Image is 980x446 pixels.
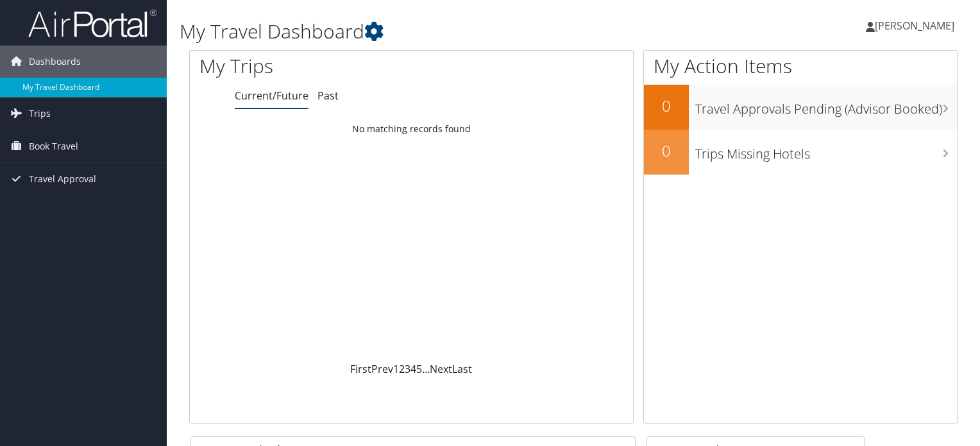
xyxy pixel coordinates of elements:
span: Travel Approval [29,163,96,195]
a: 0Trips Missing Hotels [644,130,957,175]
a: 1 [393,362,399,376]
a: 2 [399,362,405,376]
a: 0Travel Approvals Pending (Advisor Booked) [644,85,957,130]
h1: My Travel Dashboard [180,18,705,45]
h2: 0 [644,95,689,117]
img: airportal-logo.png [28,8,156,39]
a: First [350,362,371,376]
a: 3 [405,362,410,376]
a: Current/Future [235,89,308,103]
h1: My Trips [199,53,439,80]
h2: 0 [644,140,689,162]
span: Book Travel [29,130,78,162]
h1: My Action Items [644,53,957,80]
a: Next [430,362,452,376]
span: … [422,362,430,376]
a: 5 [416,362,422,376]
h3: Travel Approvals Pending (Advisor Booked) [695,94,957,118]
a: Past [317,89,339,103]
a: Prev [371,362,393,376]
td: No matching records found [190,117,633,141]
a: [PERSON_NAME] [866,6,967,45]
h3: Trips Missing Hotels [695,139,957,163]
span: Dashboards [29,46,81,78]
span: Trips [29,98,51,130]
a: Last [452,362,472,376]
a: 4 [410,362,416,376]
span: [PERSON_NAME] [875,19,954,33]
